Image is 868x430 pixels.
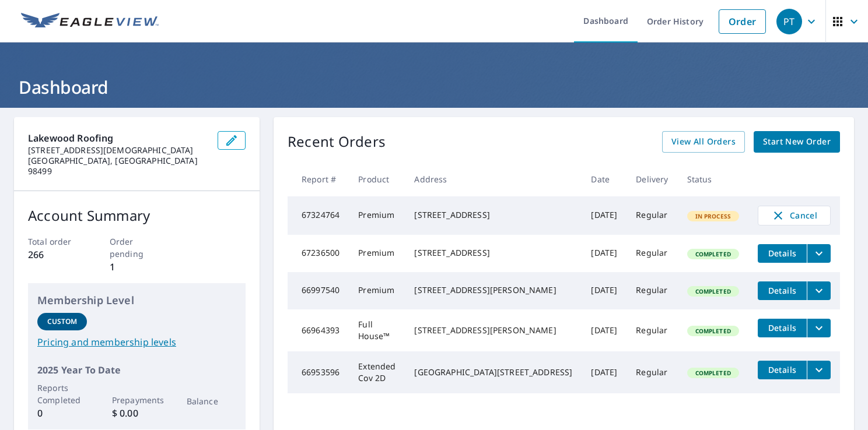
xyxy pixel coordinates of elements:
th: Product [349,162,405,196]
div: [STREET_ADDRESS][PERSON_NAME] [414,284,572,296]
p: Balance [187,395,236,407]
span: View All Orders [671,135,736,149]
button: detailsBtn-66997540 [758,281,807,300]
td: Premium [349,272,405,309]
span: Completed [688,369,738,377]
span: Details [765,322,800,333]
p: Membership Level [37,292,236,308]
span: In Process [688,212,738,220]
td: Regular [626,309,677,351]
p: Total order [28,235,82,248]
td: Full House™ [349,309,405,351]
td: [DATE] [582,272,626,309]
td: Regular [626,351,677,393]
div: [STREET_ADDRESS] [414,247,572,259]
td: 66964393 [288,309,349,351]
td: [DATE] [582,309,626,351]
a: View All Orders [662,131,745,153]
th: Date [582,162,626,196]
a: Pricing and membership levels [37,335,236,349]
td: [DATE] [582,235,626,272]
p: Reports Completed [37,382,87,406]
span: Completed [688,287,738,295]
a: Start New Order [754,131,840,153]
span: Details [765,248,800,259]
p: Custom [47,316,78,327]
div: [GEOGRAPHIC_DATA][STREET_ADDRESS] [414,366,572,378]
th: Report # [288,162,349,196]
p: Order pending [110,235,164,260]
p: Recent Orders [288,131,386,153]
td: Regular [626,196,677,235]
p: 2025 Year To Date [37,363,236,377]
p: 266 [28,248,82,262]
td: [DATE] [582,196,626,235]
button: filesDropdownBtn-67236500 [807,244,831,263]
p: 1 [110,260,164,274]
button: detailsBtn-66953596 [758,361,807,379]
p: [GEOGRAPHIC_DATA], [GEOGRAPHIC_DATA] 98499 [28,156,208,177]
span: Cancel [770,209,818,223]
th: Status [678,162,749,196]
button: filesDropdownBtn-66997540 [807,281,831,300]
td: [DATE] [582,351,626,393]
td: 66997540 [288,272,349,309]
span: Details [765,285,800,296]
h1: Dashboard [14,75,854,99]
p: [STREET_ADDRESS][DEMOGRAPHIC_DATA] [28,145,208,156]
div: [STREET_ADDRESS] [414,209,572,221]
button: detailsBtn-67236500 [758,244,807,263]
span: Completed [688,327,738,335]
button: filesDropdownBtn-66964393 [807,319,831,337]
a: Order [719,9,766,34]
p: Prepayments [112,394,162,406]
p: $ 0.00 [112,406,162,420]
button: Cancel [758,206,831,225]
td: Premium [349,235,405,272]
div: [STREET_ADDRESS][PERSON_NAME] [414,325,572,336]
td: Regular [626,272,677,309]
td: Premium [349,196,405,235]
th: Address [405,162,582,196]
span: Details [765,364,800,375]
p: Lakewood Roofing [28,131,208,145]
div: PT [776,9,802,34]
td: Extended Cov 2D [349,351,405,393]
th: Delivery [626,162,677,196]
button: detailsBtn-66964393 [758,319,807,337]
span: Completed [688,250,738,258]
p: 0 [37,406,87,420]
td: 67324764 [288,196,349,235]
button: filesDropdownBtn-66953596 [807,361,831,379]
img: EV Logo [21,13,159,30]
td: Regular [626,235,677,272]
span: Start New Order [763,135,831,149]
td: 67236500 [288,235,349,272]
td: 66953596 [288,351,349,393]
p: Account Summary [28,205,246,226]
